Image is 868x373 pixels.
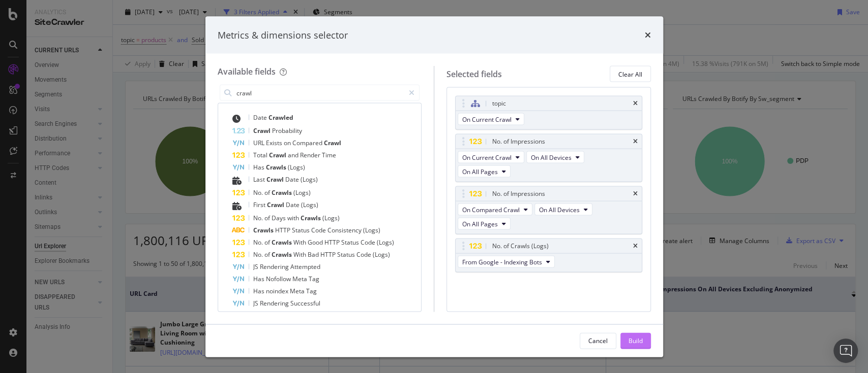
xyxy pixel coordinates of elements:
span: With [293,238,308,247]
span: No. [253,238,264,247]
span: On Current Crawl [462,153,512,161]
span: Has [253,275,266,283]
button: On All Pages [458,165,511,178]
span: On All Devices [531,153,572,161]
span: JS [253,262,260,271]
span: Date [286,200,301,209]
div: topic [492,98,506,109]
span: (Logs) [322,214,340,222]
div: No. of ImpressionstimesOn Compared CrawlOn All DevicesOn All Pages [455,186,642,234]
div: Open Intercom Messenger [833,338,858,363]
div: Metrics & dimensions selector [218,28,348,42]
div: Available fields [218,66,276,77]
div: No. of Impressions [492,137,545,147]
span: Crawls [266,163,288,172]
span: On All Pages [462,219,498,228]
span: and [288,151,300,159]
button: On Compared Crawl [458,204,532,216]
span: On Compared Crawl [462,205,520,214]
span: On Current Crawl [462,115,512,123]
span: HTTP [275,226,292,234]
button: On Current Crawl [458,151,524,163]
span: (Logs) [301,175,318,184]
span: with [287,214,301,222]
span: URL [253,139,266,147]
span: Tag [309,275,319,283]
span: No. [253,188,264,197]
span: JS [253,299,260,308]
span: Crawled [268,113,293,122]
span: Time [322,151,336,159]
span: Consistency [327,226,363,234]
span: On All Devices [539,205,580,214]
button: On All Devices [534,204,592,216]
span: Date [253,113,268,122]
span: Attempted [290,262,320,271]
span: Meta [292,275,309,283]
span: Crawl [266,175,285,184]
button: Clear All [610,66,651,82]
span: (Logs) [373,250,390,259]
span: (Logs) [301,200,318,209]
span: Crawls [272,238,293,247]
input: Search by field name [235,85,405,100]
div: No. of Impressions [492,189,545,199]
span: Render [300,151,322,159]
span: With [293,250,308,259]
span: Code [311,226,327,234]
span: Status [292,226,311,234]
span: noindex [266,287,290,295]
span: (Logs) [377,238,394,247]
span: (Logs) [363,226,380,234]
span: Probability [272,126,302,135]
span: Date [285,175,301,184]
span: (Logs) [288,163,305,172]
span: Crawls [272,188,293,197]
span: HTTP [324,238,341,247]
span: of [264,250,272,259]
span: Nofollow [266,275,292,283]
button: On All Pages [458,218,511,230]
div: Clear All [618,70,642,78]
div: times [633,139,638,145]
div: topictimesOn Current Crawl [455,96,642,130]
span: Successful [290,299,320,308]
span: Days [272,214,287,222]
div: Selected fields [446,68,502,80]
span: Crawls [253,226,275,234]
span: Meta [290,287,306,295]
span: HTTP [320,250,337,259]
div: times [633,100,638,107]
span: No. [253,214,264,222]
div: times [645,28,651,42]
span: Crawls [272,250,293,259]
span: Crawl [253,126,272,135]
span: First [253,200,267,209]
span: Status [337,250,356,259]
span: Status [341,238,361,247]
span: (Logs) [293,188,311,197]
button: On Current Crawl [458,113,524,125]
div: No. of Crawls (Logs) [492,241,549,251]
span: Code [361,238,377,247]
div: No. of Crawls (Logs)timesFrom Google - Indexing Bots [455,239,642,273]
span: No. [253,250,264,259]
div: times [633,243,638,249]
span: Rendering [260,299,290,308]
span: Exists [266,139,284,147]
span: Crawl [269,151,288,159]
span: of [264,238,272,247]
span: Bad [308,250,320,259]
span: Crawl [324,139,341,147]
div: times [633,191,638,197]
span: Rendering [260,262,290,271]
div: modal [205,16,663,357]
span: on [284,139,292,147]
span: Code [356,250,373,259]
button: Build [620,332,651,349]
div: Cancel [588,336,608,345]
span: Total [253,151,269,159]
div: Build [628,336,643,345]
button: Cancel [580,332,616,349]
button: From Google - Indexing Bots [458,256,555,268]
